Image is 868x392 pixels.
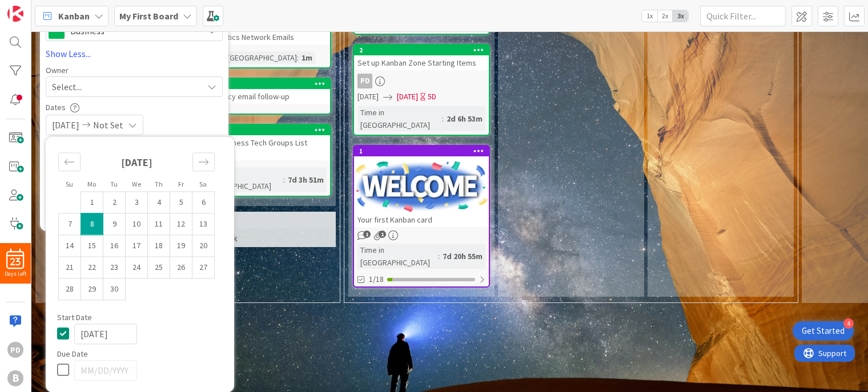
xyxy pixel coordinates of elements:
[178,180,184,188] small: Fr
[46,47,223,60] a: Show Less...
[354,146,489,156] div: 1
[58,152,81,171] div: Move backward to switch to the previous month.
[103,191,126,213] td: Choose Tuesday, 09/02/2025 12:00 PM as your check-out date. It’s available.
[354,45,489,70] div: 2Set up Kanban Zone Starting Items
[297,51,299,64] span: :
[148,191,170,213] td: Choose Thursday, 09/04/2025 12:00 PM as your check-out date. It’s available.
[103,213,126,235] td: Choose Tuesday, 09/09/2025 12:00 PM as your check-out date. It’s available.
[357,244,438,269] div: Time in [GEOGRAPHIC_DATA]
[673,10,688,22] span: 3x
[793,321,854,341] div: Open Get Started checklist, remaining modules: 4
[81,278,103,300] td: Choose Monday, 09/29/2025 12:00 PM as your check-out date. It’s available.
[357,91,379,103] span: [DATE]
[110,180,118,188] small: Tu
[81,213,103,235] td: Selected as start date. Monday, 09/08/2025 12:00 PM
[359,46,489,54] div: 2
[354,74,489,88] div: PD
[59,213,81,235] td: Choose Sunday, 09/07/2025 12:00 PM as your check-out date. It’s available.
[57,350,88,358] span: Due Date
[195,125,330,160] div: 3Local Business Tech Groups List creation
[10,258,21,266] span: 23
[354,146,489,227] div: 1Your first Kanban card
[192,152,215,171] div: Move forward to switch to the next month.
[843,318,854,329] div: 4
[59,256,81,278] td: Choose Sunday, 09/21/2025 12:00 PM as your check-out date. It’s available.
[192,235,215,256] td: Choose Saturday, 09/20/2025 12:00 PM as your check-out date. It’s available.
[81,256,103,278] td: Choose Monday, 09/22/2025 12:00 PM as your check-out date. It’s available.
[103,256,126,278] td: Choose Tuesday, 09/23/2025 12:00 PM as your check-out date. It’s available.
[7,6,23,22] img: Visit kanbanzone.com
[81,191,103,213] td: Choose Monday, 09/01/2025 12:00 PM as your check-out date. It’s available.
[126,235,148,256] td: Choose Wednesday, 09/17/2025 12:00 PM as your check-out date. It’s available.
[428,91,436,103] div: 5D
[7,370,23,386] div: B
[195,79,330,104] div: 6BNI Legacy email follow-up
[200,80,330,88] div: 6
[87,180,96,188] small: Mo
[353,44,490,136] a: 2Set up Kanban Zone Starting ItemsPD[DATE][DATE]5DTime in [GEOGRAPHIC_DATA]:2d 6h 53m
[199,180,207,188] small: Sa
[7,342,23,358] div: PD
[379,231,386,238] span: 1
[148,213,170,235] td: Choose Thursday, 09/11/2025 12:00 PM as your check-out date. It’s available.
[46,66,69,74] span: Owner
[126,191,148,213] td: Choose Wednesday, 09/03/2025 12:00 PM as your check-out date. It’s available.
[46,103,66,111] span: Dates
[148,256,170,278] td: Choose Thursday, 09/25/2025 12:00 PM as your check-out date. It’s available.
[148,235,170,256] td: Choose Thursday, 09/18/2025 12:00 PM as your check-out date. It’s available.
[170,213,192,235] td: Choose Friday, 09/12/2025 12:00 PM as your check-out date. It’s available.
[283,173,285,186] span: :
[46,142,227,313] div: Calendar
[170,191,192,213] td: Choose Friday, 09/05/2025 12:00 PM as your check-out date. It’s available.
[200,126,330,134] div: 3
[132,180,141,188] small: We
[170,235,192,256] td: Choose Friday, 09/19/2025 12:00 PM as your check-out date. It’s available.
[24,2,52,15] span: Support
[52,118,79,132] span: [DATE]
[285,173,327,186] div: 7d 3h 51m
[442,112,444,125] span: :
[657,10,673,22] span: 2x
[194,124,331,197] a: 3Local Business Tech Groups List creationTime in [GEOGRAPHIC_DATA]:7d 3h 51m
[59,278,81,300] td: Choose Sunday, 09/28/2025 12:00 PM as your check-out date. It’s available.
[155,180,163,188] small: Th
[642,10,657,22] span: 1x
[195,89,330,104] div: BNI Legacy email follow-up
[363,231,371,238] span: 1
[170,256,192,278] td: Choose Friday, 09/26/2025 12:00 PM as your check-out date. It’s available.
[357,74,372,88] div: PD
[103,278,126,300] td: Choose Tuesday, 09/30/2025 12:00 PM as your check-out date. It’s available.
[195,135,330,160] div: Local Business Tech Groups List creation
[199,167,283,192] div: Time in [GEOGRAPHIC_DATA]
[357,106,442,131] div: Time in [GEOGRAPHIC_DATA]
[354,55,489,70] div: Set up Kanban Zone Starting Items
[121,156,152,169] strong: [DATE]
[354,212,489,227] div: Your first Kanban card
[195,30,330,45] div: BNI Fanatics Network Emails
[58,9,90,23] span: Kanban
[194,78,331,115] a: 6BNI Legacy email follow-up
[354,45,489,55] div: 2
[299,51,315,64] div: 1m
[440,250,485,262] div: 7d 20h 55m
[52,80,82,94] span: Select...
[126,256,148,278] td: Choose Wednesday, 09/24/2025 12:00 PM as your check-out date. It’s available.
[195,125,330,135] div: 3
[359,147,489,155] div: 1
[195,19,330,45] div: BNI Fanatics Network Emails
[74,360,137,381] input: MM/DD/YYYY
[81,235,103,256] td: Choose Monday, 09/15/2025 12:00 PM as your check-out date. It’s available.
[119,10,178,22] b: My First Board
[192,213,215,235] td: Choose Saturday, 09/13/2025 12:00 PM as your check-out date. It’s available.
[195,79,330,89] div: 6
[397,91,418,103] span: [DATE]
[192,256,215,278] td: Choose Saturday, 09/27/2025 12:00 PM as your check-out date. It’s available.
[126,213,148,235] td: Choose Wednesday, 09/10/2025 12:00 PM as your check-out date. It’s available.
[103,235,126,256] td: Choose Tuesday, 09/16/2025 12:00 PM as your check-out date. It’s available.
[369,273,384,285] span: 1/18
[194,18,331,68] a: BNI Fanatics Network EmailsTime in [GEOGRAPHIC_DATA]:1m
[57,313,92,321] span: Start Date
[74,324,137,344] input: MM/DD/YYYY
[192,191,215,213] td: Choose Saturday, 09/06/2025 12:00 PM as your check-out date. It’s available.
[700,6,786,26] input: Quick Filter...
